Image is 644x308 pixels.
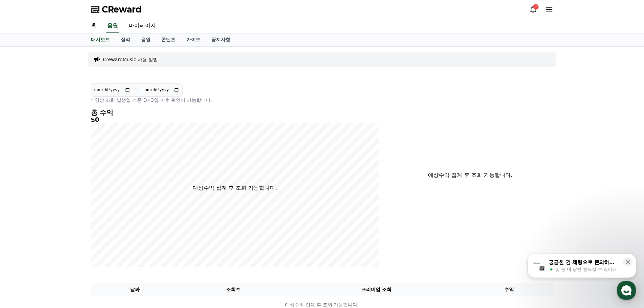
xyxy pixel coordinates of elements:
[91,109,379,116] h4: 총 수익
[156,33,181,46] a: 콘텐츠
[533,4,539,9] div: 2
[206,33,236,46] a: 공지사항
[102,4,142,15] span: CReward
[179,283,287,296] th: 조회수
[87,214,130,231] a: 설정
[404,171,537,179] p: 예상수익 집계 후 조회 가능합니다.
[45,214,87,231] a: 대화
[529,5,537,14] a: 2
[465,283,553,296] th: 수익
[86,19,102,33] a: 홈
[115,33,136,46] a: 실적
[123,19,161,33] a: 마이페이지
[136,33,156,46] a: 음원
[88,33,113,46] a: 대시보드
[288,283,465,296] th: 프리미엄 조회
[91,97,379,103] p: * 영상 조회 발생일 기준 D+3일 이후 확인이 가능합니다.
[91,4,142,15] a: CReward
[135,86,139,94] p: ~
[62,225,70,230] span: 대화
[106,19,119,33] a: 음원
[181,33,206,46] a: 가이드
[91,116,379,123] h5: $0
[91,283,179,296] th: 날짜
[193,184,277,192] p: 예상수익 집계 후 조회 가능합니다.
[103,56,158,63] a: CrewardMusic 사용 방법
[2,214,45,231] a: 홈
[104,224,113,230] span: 설정
[21,224,25,230] span: 홈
